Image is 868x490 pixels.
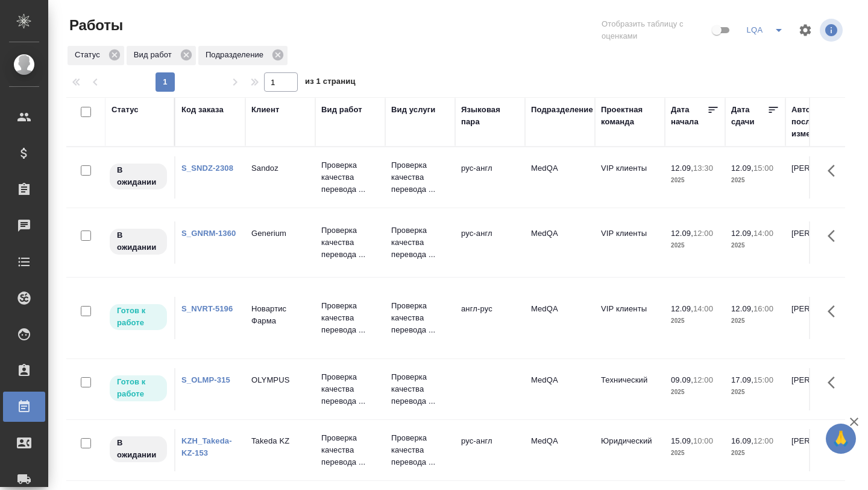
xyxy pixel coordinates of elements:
[785,429,855,471] td: [PERSON_NAME]
[251,162,309,174] p: Sandoz
[671,164,693,173] p: 12.09,
[321,159,379,196] p: Проверка качества перевода ...
[251,435,309,447] p: Takeda KZ
[531,104,593,116] div: Подразделение
[305,74,356,92] span: из 1 страниц
[693,304,713,313] p: 14:00
[391,432,449,468] p: Проверка качества перевода ...
[595,221,665,264] td: VIP клиенты
[117,305,160,329] p: Готов к работе
[820,297,849,326] button: Здесь прячутся важные кнопки
[525,221,595,264] td: MedQA
[671,436,693,445] p: 15.09,
[693,436,713,445] p: 10:00
[753,229,773,238] p: 14:00
[820,429,849,458] button: Здесь прячутся важные кнопки
[112,104,139,116] div: Статус
[455,429,525,471] td: рус-англ
[117,437,160,461] p: В ожидании
[198,46,288,65] div: Подразделение
[391,224,449,261] p: Проверка качества перевода ...
[602,18,709,42] span: Отобразить таблицу с оценками
[75,49,104,61] p: Статус
[251,303,309,327] p: Новартис Фарма
[785,221,855,264] td: [PERSON_NAME]
[127,46,196,65] div: Вид работ
[68,46,124,65] div: Статус
[671,240,719,252] p: 2025
[595,429,665,471] td: Юридический
[731,104,767,128] div: Дата сдачи
[693,229,713,238] p: 12:00
[108,162,168,191] div: Исполнитель назначен, приступать к работе пока рано
[820,156,849,185] button: Здесь прячутся важные кнопки
[731,375,753,384] p: 17.09,
[251,227,309,240] p: Generium
[206,49,268,61] p: Подразделение
[791,104,849,140] div: Автор последнего изменения
[671,375,693,384] p: 09.09,
[753,375,773,384] p: 15:00
[181,375,230,384] a: S_OLMP-315
[525,429,595,471] td: MedQA
[671,315,719,327] p: 2025
[181,436,232,457] a: KZH_Takeda-KZ-153
[693,164,713,173] p: 13:30
[117,164,160,188] p: В ожидании
[181,164,233,173] a: S_SNDZ-2308
[455,221,525,264] td: рус-англ
[731,229,753,238] p: 12.09,
[108,227,168,256] div: Исполнитель назначен, приступать к работе пока рано
[785,156,855,199] td: [PERSON_NAME]
[731,164,753,173] p: 12.09,
[117,376,160,400] p: Готов к работе
[826,424,856,454] button: 🙏
[525,368,595,410] td: MedQA
[108,374,168,402] div: Исполнитель может приступить к работе
[108,435,168,463] div: Исполнитель назначен, приступать к работе пока рано
[743,21,791,40] div: split button
[753,436,773,445] p: 12:00
[391,159,449,196] p: Проверка качества перевода ...
[251,374,309,386] p: OLYMPUS
[181,104,224,116] div: Код заказа
[321,371,379,407] p: Проверка качества перевода ...
[66,16,123,35] span: Работы
[731,436,753,445] p: 16.09,
[181,304,233,313] a: S_NVRT-5196
[455,156,525,199] td: рус-англ
[791,16,820,45] span: Настроить таблицу
[820,368,849,397] button: Здесь прячутся важные кнопки
[321,224,379,261] p: Проверка качества перевода ...
[391,104,436,116] div: Вид услуги
[671,174,719,186] p: 2025
[117,229,160,253] p: В ожидании
[731,315,779,327] p: 2025
[525,297,595,339] td: MedQA
[671,104,707,128] div: Дата начала
[731,304,753,313] p: 12.09,
[753,304,773,313] p: 16:00
[731,386,779,398] p: 2025
[671,386,719,398] p: 2025
[321,300,379,336] p: Проверка качества перевода ...
[731,174,779,186] p: 2025
[108,303,168,331] div: Исполнитель может приступить к работе
[731,240,779,252] p: 2025
[525,156,595,199] td: MedQA
[731,447,779,459] p: 2025
[391,371,449,407] p: Проверка качества перевода ...
[391,300,449,336] p: Проверка качества перевода ...
[820,221,849,250] button: Здесь прячутся важные кнопки
[693,375,713,384] p: 12:00
[251,104,279,116] div: Клиент
[785,368,855,410] td: [PERSON_NAME]
[321,104,362,116] div: Вид работ
[831,426,851,451] span: 🙏
[785,297,855,339] td: [PERSON_NAME]
[461,104,519,128] div: Языковая пара
[820,19,845,42] span: Посмотреть информацию
[671,447,719,459] p: 2025
[455,297,525,339] td: англ-рус
[595,297,665,339] td: VIP клиенты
